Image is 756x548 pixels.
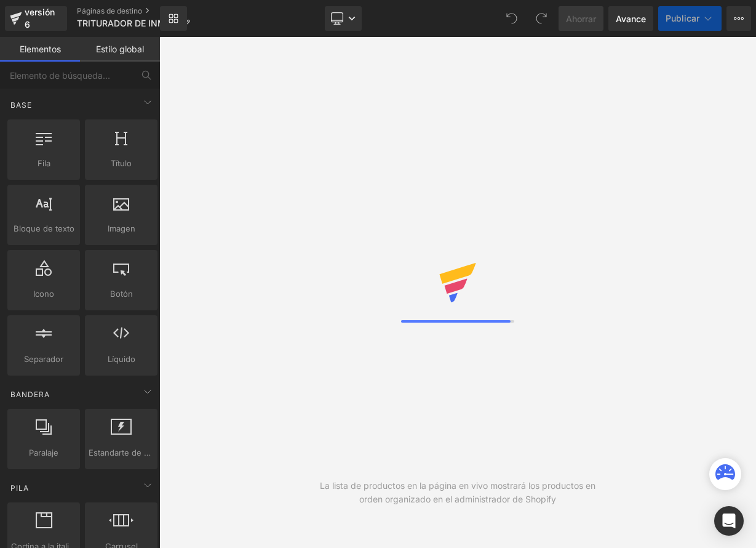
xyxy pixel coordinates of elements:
[666,13,699,23] font: Publicar
[77,18,226,28] font: TRITURADOR DE INMERSIÓN 4 EN 1
[658,6,722,31] button: Publicar
[33,289,54,299] font: Icono
[29,448,58,457] font: Paralaje
[529,6,554,31] button: Rehacer
[10,390,50,399] font: Bandera
[10,483,29,493] font: Pila
[5,6,67,31] a: versión 6
[10,100,32,110] font: Base
[160,6,187,31] a: Nueva Biblioteca
[77,6,200,16] a: Páginas de destino
[726,6,751,31] button: Más
[24,354,63,364] font: Separador
[108,354,135,364] font: Líquido
[38,158,50,168] font: Fila
[96,44,144,54] font: Estilo global
[14,224,74,233] font: Bloque de texto
[108,224,135,233] font: Imagen
[25,7,55,30] font: versión 6
[566,14,596,24] font: Ahorrar
[110,289,133,299] font: Botón
[714,506,744,536] div: Abrir Intercom Messenger
[499,6,524,31] button: Deshacer
[89,448,167,457] font: Estandarte de héroe
[320,480,595,504] font: La lista de productos en la página en vivo mostrará los productos en orden organizado en el admin...
[77,6,142,15] font: Páginas de destino
[616,14,646,24] font: Avance
[111,158,132,168] font: Título
[20,44,61,54] font: Elementos
[608,6,653,31] a: Avance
